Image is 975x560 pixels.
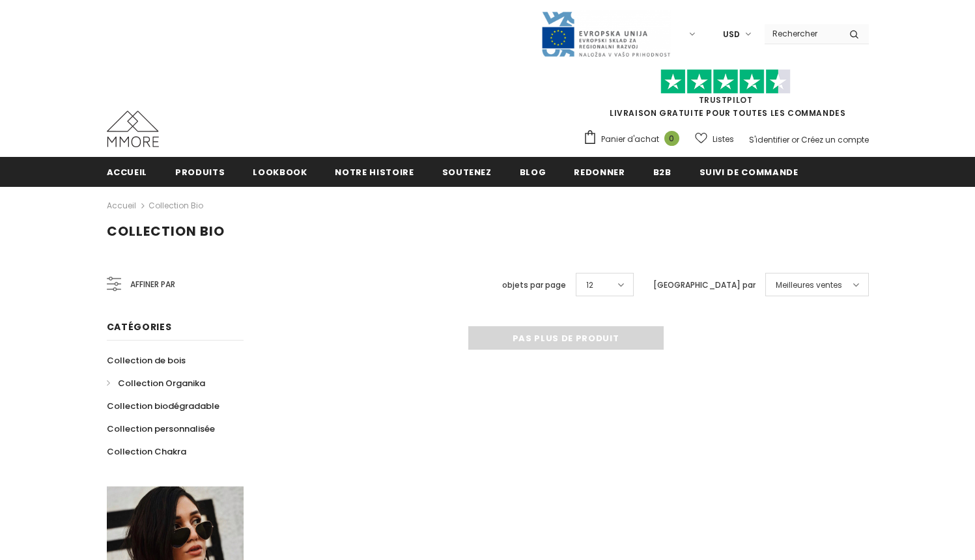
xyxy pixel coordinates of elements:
[107,198,136,214] a: Accueil
[653,166,671,178] span: B2B
[713,133,734,146] span: Listes
[520,157,546,186] a: Blog
[442,166,492,178] span: soutenez
[520,166,546,178] span: Blog
[107,166,148,178] span: Accueil
[253,157,307,186] a: Lookbook
[175,166,225,178] span: Produits
[653,279,756,292] label: [GEOGRAPHIC_DATA] par
[776,279,842,292] span: Meilleures ventes
[723,28,740,41] span: USD
[664,131,679,146] span: 0
[107,354,186,367] span: Collection de bois
[574,166,625,178] span: Redonner
[335,166,414,178] span: Notre histoire
[107,222,225,240] span: Collection Bio
[660,69,791,94] img: Faites confiance aux étoiles pilotes
[130,277,175,292] span: Affiner par
[695,128,734,150] a: Listes
[107,349,186,372] a: Collection de bois
[107,111,159,147] img: Cas MMORE
[601,133,659,146] span: Panier d'achat
[107,395,219,417] a: Collection biodégradable
[765,24,840,43] input: Search Site
[583,75,869,119] span: LIVRAISON GRATUITE POUR TOUTES LES COMMANDES
[107,400,219,412] span: Collection biodégradable
[335,157,414,186] a: Notre histoire
[541,28,671,39] a: Javni Razpis
[118,377,205,389] span: Collection Organika
[107,372,205,395] a: Collection Organika
[107,320,172,333] span: Catégories
[148,200,203,211] a: Collection Bio
[107,157,148,186] a: Accueil
[175,157,225,186] a: Produits
[699,166,798,178] span: Suivi de commande
[107,417,215,440] a: Collection personnalisée
[586,279,593,292] span: 12
[583,130,686,149] a: Panier d'achat 0
[574,157,625,186] a: Redonner
[699,157,798,186] a: Suivi de commande
[749,134,789,145] a: S'identifier
[442,157,492,186] a: soutenez
[502,279,566,292] label: objets par page
[541,10,671,58] img: Javni Razpis
[107,423,215,435] span: Collection personnalisée
[653,157,671,186] a: B2B
[107,445,186,458] span: Collection Chakra
[253,166,307,178] span: Lookbook
[801,134,869,145] a: Créez un compte
[699,94,753,105] a: TrustPilot
[791,134,799,145] span: or
[107,440,186,463] a: Collection Chakra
